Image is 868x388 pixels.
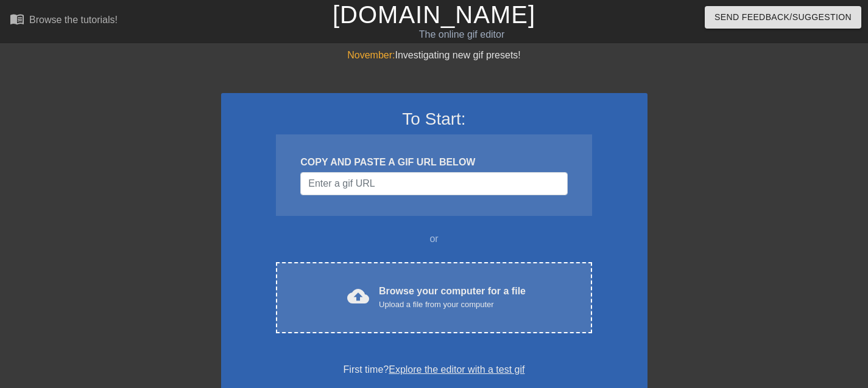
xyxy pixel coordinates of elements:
[379,299,526,311] div: Upload a file from your computer
[389,364,524,375] a: Explore the editor with a test gif
[705,6,861,29] button: Send Feedback/Suggestion
[379,284,526,311] div: Browse your computer for a file
[347,50,395,60] span: November:
[715,10,852,25] span: Send Feedback/Suggestion
[10,12,118,30] a: Browse the tutorials!
[300,155,567,170] div: COPY AND PASTE A GIF URL BELOW
[295,27,628,42] div: The online gif editor
[253,232,616,246] div: or
[237,109,632,130] h3: To Start:
[237,362,632,377] div: First time?
[300,172,567,195] input: Username
[29,15,118,25] div: Browse the tutorials!
[10,12,24,26] span: menu_book
[221,48,647,63] div: Investigating new gif presets!
[333,1,535,28] a: [DOMAIN_NAME]
[347,285,369,307] span: cloud_upload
